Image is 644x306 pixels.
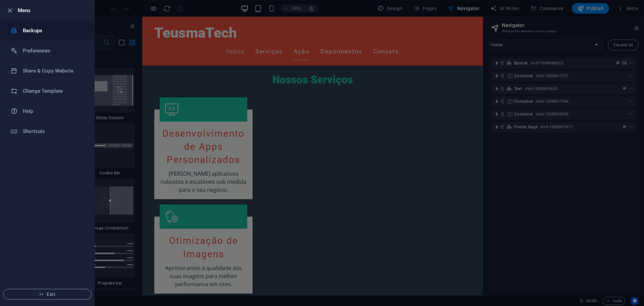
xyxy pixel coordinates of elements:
h6: Help [23,107,85,115]
h6: Preferences [23,47,85,55]
h6: Shortcuts [23,127,85,135]
button: Exit [3,289,92,300]
h6: Change Template [23,87,85,95]
h6: Menu [18,6,89,14]
span: Exit [9,292,86,297]
a: Help [0,101,94,121]
h6: Backups [23,27,85,35]
h6: Share & Copy Website [23,67,85,75]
